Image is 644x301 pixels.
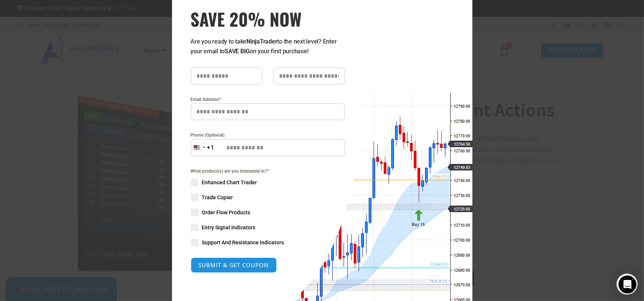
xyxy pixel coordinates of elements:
span: Enhanced Chart Trader [202,179,257,186]
strong: SAVE BIG [225,48,250,55]
label: Order Flow Products [191,209,345,216]
div: +1 [207,143,215,153]
span: What product(s) are you interested in? [191,167,345,175]
label: Trade Copier [191,194,345,201]
iframe: Intercom live chat discovery launcher [617,274,638,295]
label: Email Address [191,96,345,103]
p: Are you ready to take to the next level? Enter your email to on your first purchase! [191,37,345,56]
label: Enhanced Chart Trader [191,179,345,186]
h3: SAVE 20% NOW [191,8,345,29]
label: Entry Signal Indicators [191,224,345,231]
span: Order Flow Products [202,209,250,216]
span: Trade Copier [202,194,233,201]
strong: NinjaTrader [246,38,277,45]
iframe: Intercom live chat [618,275,636,293]
span: Entry Signal Indicators [202,224,256,231]
label: Support And Resistance Indicators [191,239,345,246]
button: Selected country [191,139,215,156]
span: Support And Resistance Indicators [202,239,284,246]
button: SUBMIT & GET COUPON [191,257,277,273]
label: Phone (Optional) [191,131,345,139]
